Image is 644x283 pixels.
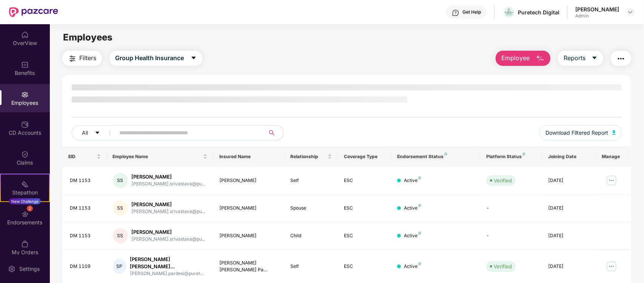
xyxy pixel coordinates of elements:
[21,240,29,248] img: svg+xml;base64,PHN2ZyBpZD0iTXlfT3JkZXJzIiBkYXRhLW5hbWU9Ik15IE9yZGVycyIgeG1sbnM9Imh0dHA6Ly93d3cudz...
[109,51,202,66] button: Group Health Insurancecaret-down
[285,146,338,167] th: Relationship
[494,177,512,184] div: Verified
[113,173,128,188] div: SS
[132,229,206,236] div: [PERSON_NAME]
[265,125,283,140] button: search
[627,9,633,15] img: svg+xml;base64,PHN2ZyBpZD0iRHJvcGRvd24tMzJ4MzIiIHhtbG5zPSJodHRwOi8vd3d3LnczLm9yZy8yMDAwL3N2ZyIgd2...
[546,129,609,137] span: Download Filtered Report
[82,129,88,137] span: All
[444,152,447,155] img: svg+xml;base64,PHN2ZyB4bWxucz0iaHR0cDovL3d3dy53My5vcmcvMjAwMC9zdmciIHdpZHRoPSI4IiBoZWlnaHQ9IjgiIH...
[536,54,545,63] img: svg+xml;base64,PHN2ZyB4bWxucz0iaHR0cDovL3d3dy53My5vcmcvMjAwMC9zdmciIHhtbG5zOnhsaW5rPSJodHRwOi8vd3...
[62,146,107,167] th: EID
[418,232,421,235] img: svg+xml;base64,PHN2ZyB4bWxucz0iaHR0cDovL3d3dy53My5vcmcvMjAwMC9zdmciIHdpZHRoPSI4IiBoZWlnaHQ9IjgiIH...
[68,54,77,63] img: svg+xml;base64,PHN2ZyB4bWxucz0iaHR0cDovL3d3dy53My5vcmcvMjAwMC9zdmciIHdpZHRoPSIyNCIgaGVpZ2h0PSIyNC...
[480,194,542,222] td: -
[404,232,421,239] div: Active
[265,130,279,136] span: search
[596,146,631,167] th: Manage
[113,228,128,243] div: SS
[418,262,421,265] img: svg+xml;base64,PHN2ZyB4bWxucz0iaHR0cDovL3d3dy53My5vcmcvMjAwMC9zdmciIHdpZHRoPSI4IiBoZWlnaHQ9IjgiIH...
[132,173,206,180] div: [PERSON_NAME]
[219,260,278,274] div: [PERSON_NAME] [PERSON_NAME] Pa...
[522,152,525,155] img: svg+xml;base64,PHN2ZyB4bWxucz0iaHR0cDovL3d3dy53My5vcmcvMjAwMC9zdmciIHdpZHRoPSI4IiBoZWlnaHQ9IjgiIH...
[344,205,385,212] div: ESC
[592,55,598,62] span: caret-down
[17,265,42,273] div: Settings
[113,201,128,216] div: SS
[494,263,512,270] div: Verified
[548,177,590,184] div: [DATE]
[616,54,626,63] img: svg+xml;base64,PHN2ZyB4bWxucz0iaHR0cDovL3d3dy53My5vcmcvMjAwMC9zdmciIHdpZHRoPSIyNCIgaGVpZ2h0PSIyNC...
[612,130,616,135] img: svg+xml;base64,PHN2ZyB4bWxucz0iaHR0cDovL3d3dy53My5vcmcvMjAwMC9zdmciIHhtbG5zOnhsaW5rPSJodHRwOi8vd3...
[480,222,542,250] td: -
[130,270,207,277] div: [PERSON_NAME].pardesi@puret...
[605,260,618,272] img: manageButton
[9,7,58,17] img: New Pazcare Logo
[486,154,536,160] div: Platform Status
[404,205,421,212] div: Active
[130,256,207,270] div: [PERSON_NAME] [PERSON_NAME]...
[291,232,332,239] div: Child
[462,9,481,15] div: Get Help
[575,6,619,13] div: [PERSON_NAME]
[452,9,459,17] img: svg+xml;base64,PHN2ZyBpZD0iSGVscC0zMngzMiIgeG1sbnM9Imh0dHA6Ly93d3cudzMub3JnLzIwMDAvc3ZnIiB3aWR0aD...
[213,146,284,167] th: Insured Name
[21,121,29,128] img: svg+xml;base64,PHN2ZyBpZD0iQ0RfQWNjb3VudHMiIGRhdGEtbmFtZT0iQ0QgQWNjb3VudHMiIHhtbG5zPSJodHRwOi8vd3...
[21,180,29,188] img: svg+xml;base64,PHN2ZyB4bWxucz0iaHR0cDovL3d3dy53My5vcmcvMjAwMC9zdmciIHdpZHRoPSIyMSIgaGVpZ2h0PSIyMC...
[70,177,101,184] div: DM 1153
[404,177,421,184] div: Active
[62,51,102,66] button: Filters
[21,210,29,218] img: svg+xml;base64,PHN2ZyBpZD0iRW5kb3JzZW1lbnRzIiB4bWxucz0iaHR0cDovL3d3dy53My5vcmcvMjAwMC9zdmciIHdpZH...
[344,263,385,270] div: ESC
[291,154,326,160] span: Relationship
[291,205,332,212] div: Spouse
[95,130,100,136] span: caret-down
[605,174,618,187] img: manageButton
[518,9,559,16] div: Puretech Digital
[548,232,590,239] div: [DATE]
[70,263,101,270] div: DM 1109
[291,177,332,184] div: Self
[219,177,278,184] div: [PERSON_NAME]
[291,263,332,270] div: Self
[63,32,112,43] span: Employees
[191,55,197,62] span: caret-down
[548,205,590,212] div: [DATE]
[8,265,15,273] img: svg+xml;base64,PHN2ZyBpZD0iU2V0dGluZy0yMHgyMCIgeG1sbnM9Imh0dHA6Ly93d3cudzMub3JnLzIwMDAvc3ZnIiB3aW...
[501,53,530,63] span: Employee
[68,154,95,160] span: EID
[1,189,49,196] div: Stepathon
[219,205,278,212] div: [PERSON_NAME]
[558,51,603,66] button: Reportscaret-down
[132,236,206,243] div: [PERSON_NAME].srivastava@pu...
[72,125,118,140] button: Allcaret-down
[338,146,391,167] th: Coverage Type
[27,205,33,211] div: 2
[397,154,474,160] div: Endorsement Status
[113,154,202,160] span: Employee Name
[21,91,29,98] img: svg+xml;base64,PHN2ZyBpZD0iRW1wbG95ZWVzIiB4bWxucz0iaHR0cDovL3d3dy53My5vcmcvMjAwMC9zdmciIHdpZHRoPS...
[21,61,29,68] img: svg+xml;base64,PHN2ZyBpZD0iQmVuZWZpdHMiIHhtbG5zPSJodHRwOi8vd3d3LnczLm9yZy8yMDAwL3N2ZyIgd2lkdGg9Ij...
[9,198,41,204] div: New Challenge
[418,176,421,179] img: svg+xml;base64,PHN2ZyB4bWxucz0iaHR0cDovL3d3dy53My5vcmcvMjAwMC9zdmciIHdpZHRoPSI4IiBoZWlnaHQ9IjgiIH...
[70,205,101,212] div: DM 1153
[107,146,214,167] th: Employee Name
[575,13,619,19] div: Admin
[113,259,126,274] div: SP
[504,7,515,18] img: Puretech%20Logo%20Dark%20-Vertical.png
[21,151,29,158] img: svg+xml;base64,PHN2ZyBpZD0iQ2xhaW0iIHhtbG5zPSJodHRwOi8vd3d3LnczLm9yZy8yMDAwL3N2ZyIgd2lkdGg9IjIwIi...
[344,177,385,184] div: ESC
[540,125,622,140] button: Download Filtered Report
[132,201,206,208] div: [PERSON_NAME]
[21,31,29,39] img: svg+xml;base64,PHN2ZyBpZD0iSG9tZSIgeG1sbnM9Imh0dHA6Ly93d3cudzMub3JnLzIwMDAvc3ZnIiB3aWR0aD0iMjAiIG...
[496,51,550,66] button: Employee
[404,263,421,270] div: Active
[548,263,590,270] div: [DATE]
[132,180,206,188] div: [PERSON_NAME].srivastava@pu...
[79,53,96,63] span: Filters
[115,53,184,63] span: Group Health Insurance
[70,232,101,239] div: DM 1153
[418,204,421,207] img: svg+xml;base64,PHN2ZyB4bWxucz0iaHR0cDovL3d3dy53My5vcmcvMjAwMC9zdmciIHdpZHRoPSI4IiBoZWlnaHQ9IjgiIH...
[132,208,206,215] div: [PERSON_NAME].srivastava@pu...
[219,232,278,239] div: [PERSON_NAME]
